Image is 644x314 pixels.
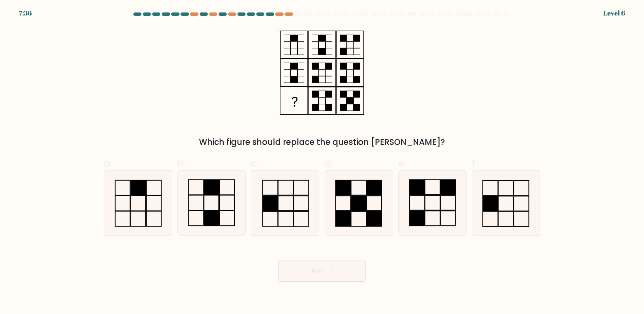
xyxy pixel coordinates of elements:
[178,157,186,170] span: b.
[108,136,536,148] div: Which figure should replace the question [PERSON_NAME]?
[104,157,112,170] span: a.
[19,8,32,18] div: 7:36
[278,260,366,282] button: Next
[251,157,258,170] span: c.
[603,8,625,18] div: Level 6
[398,157,406,170] span: e.
[325,157,333,170] span: d.
[472,157,477,170] span: f.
